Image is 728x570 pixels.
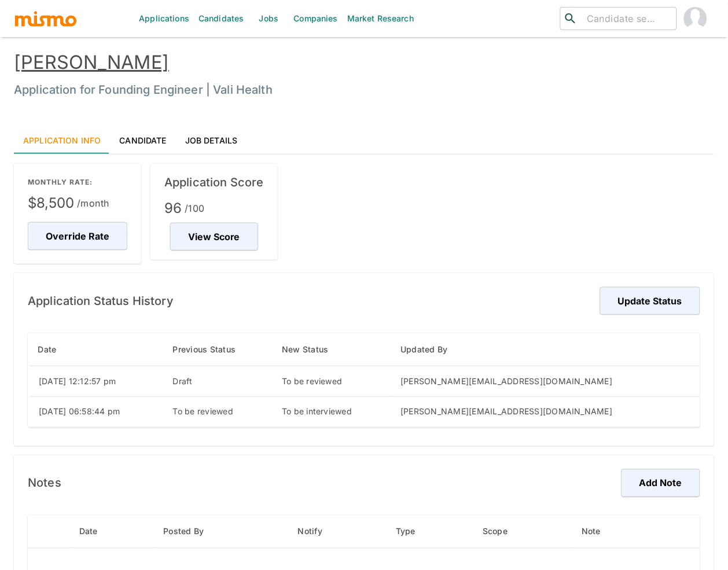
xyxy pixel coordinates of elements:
[28,222,127,250] button: Override Rate
[29,333,164,366] th: Date
[29,366,164,396] td: [DATE] 12:12:57 pm
[28,194,127,212] span: $8,500
[28,333,700,428] table: enhanced table
[273,333,391,366] th: New Status
[164,333,273,366] th: Previous Status
[14,126,110,154] a: Application Info
[29,396,164,427] td: [DATE] 06:58:44 pm
[185,200,205,216] span: /100
[572,516,658,549] th: Note
[391,333,700,366] th: Updated By
[14,10,78,27] img: logo
[273,366,391,396] td: To be reviewed
[28,178,127,187] p: MONTHLY RATE:
[164,396,273,427] td: To be reviewed
[164,366,273,396] td: Draft
[391,396,700,427] td: [PERSON_NAME][EMAIL_ADDRESS][DOMAIN_NAME]
[154,516,289,549] th: Posted By
[273,396,391,427] td: To be interviewed
[28,474,61,492] h6: Notes
[164,199,264,218] span: 96
[110,126,175,154] a: Candidate
[14,51,169,73] a: [PERSON_NAME]
[387,516,473,549] th: Type
[600,287,700,315] button: Update Status
[77,195,109,211] span: /month
[622,469,700,497] button: Add Note
[684,7,707,30] img: Carmen Vilachá
[391,366,700,396] td: [PERSON_NAME][EMAIL_ADDRESS][DOMAIN_NAME]
[289,516,387,549] th: Notify
[164,173,264,192] h6: Application Score
[473,516,572,549] th: Scope
[14,80,714,99] h6: Application for Founding Engineer | Vali Health
[28,292,174,310] h6: Application Status History
[582,10,672,27] input: Candidate search
[70,516,155,549] th: Date
[176,126,247,154] a: Job Details
[170,223,258,251] button: View Score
